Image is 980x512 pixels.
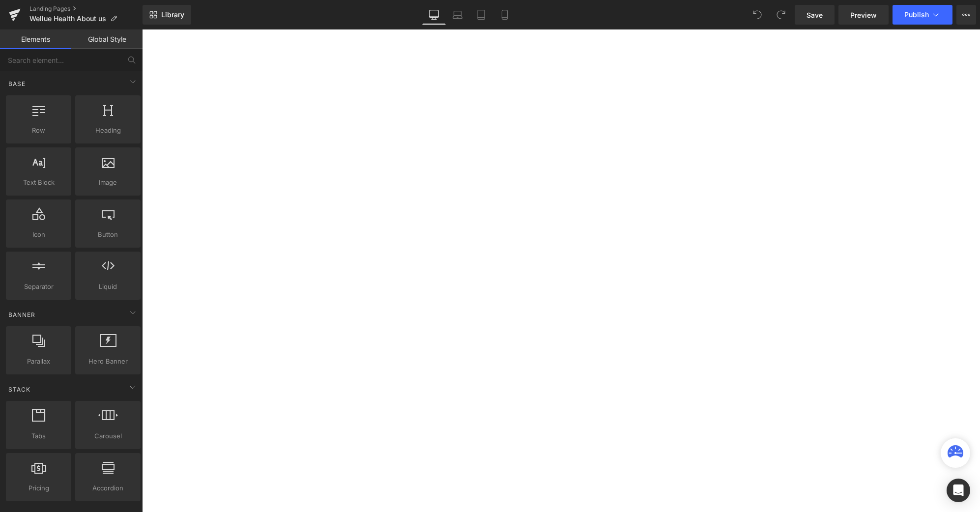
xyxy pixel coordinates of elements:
span: Button [78,229,138,240]
span: Publish [904,11,929,19]
span: Icon [9,229,68,240]
a: Landing Pages [29,5,143,13]
a: Laptop [446,5,469,25]
a: Desktop [422,5,446,25]
span: Stack [7,385,31,394]
a: Global Style [71,29,143,49]
button: Undo [748,5,767,25]
div: Open Intercom Messenger [947,479,970,502]
span: Banner [7,310,36,319]
button: Redo [771,5,791,25]
span: Separator [9,282,68,292]
span: Hero Banner [78,356,138,367]
span: Image [78,177,138,188]
span: Liquid [78,282,138,292]
span: Accordion [78,483,138,493]
span: Tabs [9,431,68,441]
button: Publish [893,5,952,25]
span: Carousel [78,431,138,441]
span: Heading [78,125,138,136]
span: Base [7,79,27,88]
span: Pricing [9,483,68,493]
span: Preview [850,10,877,20]
button: More [956,5,976,25]
span: Library [161,10,184,19]
span: Row [9,125,68,136]
span: Parallax [9,356,68,367]
a: Preview [838,5,889,25]
span: Text Block [9,177,68,188]
a: New Library [143,5,191,25]
a: Tablet [469,5,493,25]
span: Save [807,10,823,20]
a: Mobile [493,5,517,25]
span: Wellue Health About us [29,15,106,23]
